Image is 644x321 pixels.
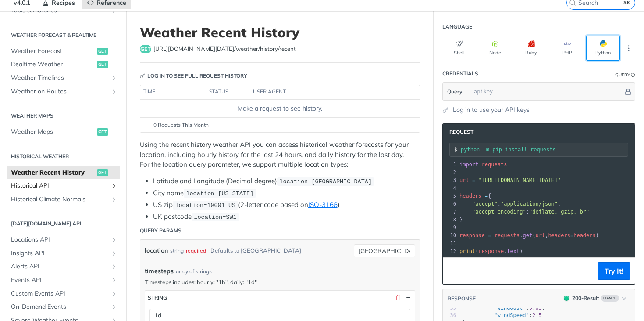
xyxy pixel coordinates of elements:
[443,168,458,176] div: 2
[7,274,120,287] a: Events APIShow subpages for Events API
[615,71,635,78] div: QueryInformation
[7,233,120,246] a: Locations APIShow subpages for Locations API
[110,88,117,95] button: Show subpages for Weather on Routes
[472,209,526,215] span: "accept-encoding"
[442,70,478,78] div: Credentials
[170,244,184,257] div: string
[145,244,168,257] label: location
[478,177,561,183] span: "[URL][DOMAIN_NAME][DATE]"
[140,227,181,235] div: Query Params
[210,244,301,257] div: Defaults to [GEOGRAPHIC_DATA]
[550,36,584,61] button: PHP
[11,303,108,311] span: On-Demand Events
[186,190,253,197] span: location=[US_STATE]
[110,263,117,270] button: Show subpages for Alerts API
[279,178,372,185] span: location=[GEOGRAPHIC_DATA]
[598,262,630,280] button: Try It!
[443,160,458,168] div: 1
[443,224,458,232] div: 9
[459,177,469,183] span: url
[394,293,402,301] button: Delete
[153,212,420,222] li: UK postcode
[445,128,473,136] span: Request
[573,232,596,239] span: headers
[175,202,235,209] span: location=10001 US
[7,71,120,85] a: Weather TimelinesShow subpages for Weather Timelines
[459,248,523,254] span: ( . )
[11,235,108,244] span: Locations API
[11,60,95,69] span: Realtime Weather
[442,36,476,61] button: Shell
[110,75,117,82] button: Show subpages for Weather Timelines
[459,232,599,239] span: . ( , )
[7,166,120,179] a: Weather Recent Historyget
[145,267,174,276] span: timesteps
[463,312,542,318] span: :
[529,209,589,215] span: "deflate, gzip, br"
[11,195,108,204] span: Historical Climate Normals
[153,200,420,210] li: US zip (2-letter code based on )
[443,176,458,184] div: 3
[140,25,420,40] h1: Weather Recent History
[623,87,633,96] button: Hide
[140,73,145,78] svg: Key
[625,44,633,52] svg: More ellipsis
[443,192,458,200] div: 5
[11,262,108,271] span: Alerts API
[495,232,520,239] span: requests
[153,45,296,53] span: https://api.tomorrow.io/v4/weather/history/recent
[601,295,619,302] span: Example
[529,305,542,311] span: 9.69
[447,294,476,303] button: RESPONSE
[7,153,120,160] h2: Historical Weather
[570,232,573,239] span: =
[494,312,529,318] span: "windSpeed"
[153,188,420,198] li: City name
[459,232,485,239] span: response
[443,247,458,255] div: 12
[194,214,236,221] span: location=SW1
[11,74,108,82] span: Weather Timelines
[11,128,95,136] span: Weather Maps
[572,294,599,302] div: 200 - Result
[459,209,589,215] span: :
[176,267,212,275] div: array of strings
[459,248,475,254] span: print
[153,121,209,129] span: 0 Requests This Month
[11,276,108,285] span: Events API
[459,193,482,199] span: headers
[443,239,458,247] div: 11
[404,293,412,301] button: Hide
[140,140,420,170] p: Using the recent history weather API you can access historical weather forecasts for your locatio...
[97,48,108,55] span: get
[447,264,459,278] button: Copy to clipboard
[443,232,458,239] div: 10
[564,296,569,301] span: 200
[153,176,420,186] li: Latitude and Longitude (Decimal degree)
[7,260,120,273] a: Alerts APIShow subpages for Alerts API
[443,83,467,100] button: Query
[7,125,120,139] a: Weather Mapsget
[459,217,463,223] span: }
[535,232,545,239] span: url
[140,72,247,80] div: Log in to see full request history
[97,61,108,68] span: get
[443,304,456,312] div: 35
[488,232,491,239] span: =
[459,193,491,199] span: {
[11,182,108,190] span: Historical API
[7,300,120,314] a: On-Demand EventsShow subpages for On-Demand Events
[463,305,545,311] span: : ,
[442,23,472,31] div: Language
[459,161,478,168] span: import
[631,73,635,77] i: Information
[110,277,117,284] button: Show subpages for Events API
[459,201,561,207] span: : ,
[145,278,415,286] p: Timesteps includes: hourly: "1h", daily: "1d"
[622,42,635,55] button: More Languages
[97,169,108,176] span: get
[7,193,120,206] a: Historical Climate NormalsShow subpages for Historical Climate Normals
[443,200,458,208] div: 6
[559,294,630,303] button: 200200-ResultExample
[186,244,206,257] div: required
